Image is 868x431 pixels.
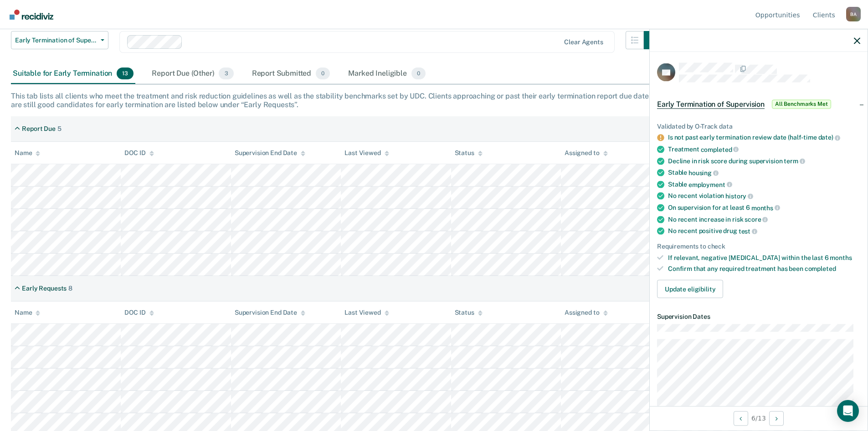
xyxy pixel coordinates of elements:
img: Recidiviz [10,10,53,20]
div: Report Due (Other) [150,64,235,84]
span: score [745,216,768,223]
div: Clear agents [564,38,603,46]
span: 0 [316,68,330,79]
div: Name [15,309,40,317]
div: Suitable for Early Termination [11,64,135,84]
div: If relevant, negative [MEDICAL_DATA] within the last 6 [668,254,860,261]
span: 0 [411,68,426,79]
span: completed [701,145,739,153]
div: DOC ID [124,309,154,317]
span: history [725,192,753,200]
div: No recent violation [668,192,860,200]
div: B A [846,7,861,21]
div: Stable [668,169,860,177]
div: Status [455,149,483,157]
span: months [751,204,780,211]
div: 5 [57,125,62,133]
div: Is not past early termination review date (half-time date) [668,134,860,142]
div: Last Viewed [344,309,389,317]
div: 6 / 13 [650,406,868,430]
button: Next Opportunity [769,411,784,426]
span: term [784,157,805,165]
div: 8 [68,285,72,292]
div: Supervision End Date [235,309,305,317]
span: employment [688,181,732,188]
span: 13 [117,68,134,79]
div: Early Requests [22,285,67,292]
span: Early Termination of Supervision [15,36,97,44]
div: Report Due [22,125,56,133]
div: Open Intercom Messenger [837,400,859,422]
div: Treatment [668,145,860,153]
button: Update eligibility [657,280,723,298]
div: Name [15,149,40,157]
div: Validated by O-Track data [657,122,860,130]
span: completed [805,265,836,272]
button: Profile dropdown button [846,7,861,21]
div: Assigned to [565,309,607,317]
span: months [830,254,852,261]
span: Early Termination of Supervision [657,99,765,109]
span: All Benchmarks Met [772,99,831,109]
div: Report Submitted [250,64,332,84]
div: No recent increase in risk [668,215,860,223]
div: Confirm that any required treatment has been [668,265,860,273]
div: On supervision for at least 6 [668,203,860,212]
div: Status [455,309,483,317]
div: Requirements to check [657,242,860,250]
span: 3 [219,68,233,79]
div: This tab lists all clients who meet the treatment and risk reduction guidelines as well as the st... [11,92,857,109]
div: Supervision End Date [235,149,305,157]
div: Marked Ineligible [346,64,427,84]
div: Decline in risk score during supervision [668,157,860,165]
div: Stable [668,180,860,188]
dt: Supervision Dates [657,313,860,321]
div: DOC ID [124,149,154,157]
div: Last Viewed [344,149,389,157]
span: housing [688,169,719,176]
div: No recent positive drug [668,227,860,235]
div: Early Termination of SupervisionAll Benchmarks Met [650,89,868,119]
span: test [739,227,757,234]
button: Previous Opportunity [734,411,748,426]
div: Assigned to [565,149,607,157]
